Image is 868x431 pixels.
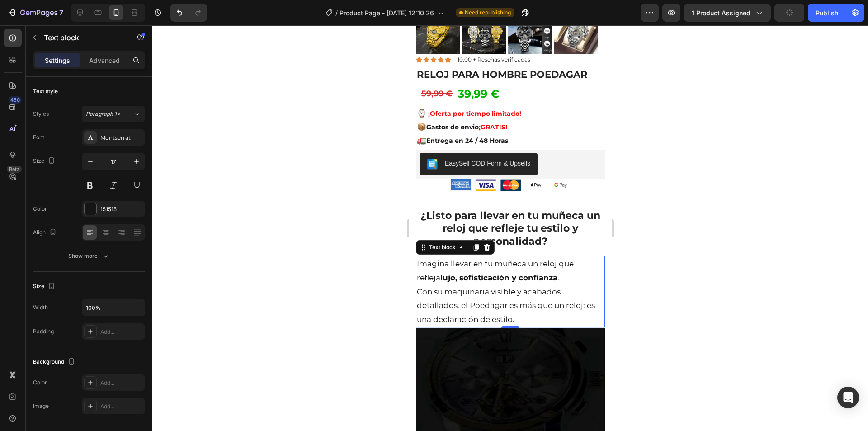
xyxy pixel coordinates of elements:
[33,87,58,95] div: Text style
[89,56,120,65] p: Advanced
[808,4,846,22] button: Publish
[100,134,143,142] div: Montserrat
[33,110,49,118] div: Styles
[100,379,143,387] div: Add...
[33,303,48,312] div: Width
[170,4,207,22] div: Undo/Redo
[684,4,771,22] button: 1 product assigned
[86,110,120,118] span: Paragraph 1*
[33,356,77,368] div: Background
[100,205,143,213] div: 151515
[816,8,838,18] div: Publish
[68,251,110,260] div: Show more
[7,166,22,173] div: Beta
[33,155,57,167] div: Size
[340,8,434,18] span: Product Page - [DATE] 12:10:26
[465,9,511,17] span: Need republishing
[100,403,143,411] div: Add...
[692,8,750,18] span: 1 product assigned
[59,7,63,18] p: 7
[33,205,47,213] div: Color
[33,280,57,293] div: Size
[33,133,44,142] div: Font
[82,106,145,122] button: Paragraph 1*
[33,379,47,387] div: Color
[9,96,22,104] div: 450
[44,32,121,43] p: Text block
[82,299,145,316] input: Auto
[100,328,143,336] div: Add...
[4,4,67,22] button: 7
[33,227,58,239] div: Align
[33,402,49,410] div: Image
[45,56,70,65] p: Settings
[33,327,54,336] div: Padding
[409,25,612,431] iframe: Design area
[335,8,338,18] span: /
[33,248,145,264] button: Show more
[837,387,859,408] div: Open Intercom Messenger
